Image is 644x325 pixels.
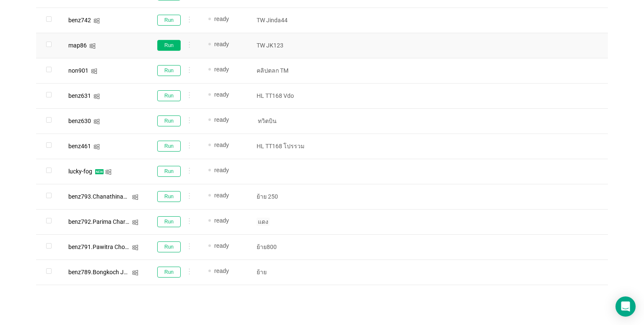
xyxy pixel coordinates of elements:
[157,40,181,51] button: Run
[157,65,181,76] button: Run
[257,117,278,125] span: ทวิตบิน
[214,242,229,249] span: ready
[68,269,151,275] span: benz789.Bongkoch Jantarasab
[257,142,318,150] p: HL TT168 โปรรวม
[157,15,181,26] button: Run
[132,244,138,251] i: icon: windows
[214,142,229,148] span: ready
[93,144,100,150] i: icon: windows
[93,118,100,125] i: icon: windows
[214,116,229,123] span: ready
[157,166,181,177] button: Run
[132,270,138,276] i: icon: windows
[68,42,87,48] div: map86
[257,192,318,201] p: ย้าย 250
[214,41,229,47] span: ready
[68,17,91,23] div: benz742
[257,41,318,50] p: TW JK123
[68,68,88,73] div: non901
[68,218,142,225] span: benz792.Parima Chartpipak
[157,115,181,126] button: Run
[93,93,100,100] i: icon: windows
[93,18,100,24] i: icon: windows
[214,192,229,199] span: ready
[257,66,318,75] p: คลิปตลก TM
[68,244,149,250] span: benz791.Pawitra Chotawanich
[157,90,181,101] button: Run
[257,268,318,276] p: ย้าย
[91,68,97,74] i: icon: windows
[157,267,181,278] button: Run
[615,296,636,317] div: Open Intercom Messenger
[68,193,156,200] span: benz793.Chanathinad Natapiwat
[157,241,181,252] button: Run
[132,194,138,200] i: icon: windows
[257,16,318,24] p: TW Jinda44
[157,141,181,152] button: Run
[68,168,92,174] div: lucky-fog
[214,267,229,274] span: ready
[214,167,229,173] span: ready
[89,43,96,49] i: icon: windows
[68,118,91,124] div: benz630
[257,218,270,226] span: แดง
[68,143,91,149] div: benz461
[68,93,91,99] div: benz631
[257,92,318,100] p: HL TT168 Vdo
[214,91,229,98] span: ready
[214,66,229,73] span: ready
[157,191,181,202] button: Run
[214,16,229,22] span: ready
[214,217,229,224] span: ready
[157,216,181,227] button: Run
[132,219,138,225] i: icon: windows
[105,169,112,175] i: icon: windows
[257,243,318,251] p: ย้าย800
